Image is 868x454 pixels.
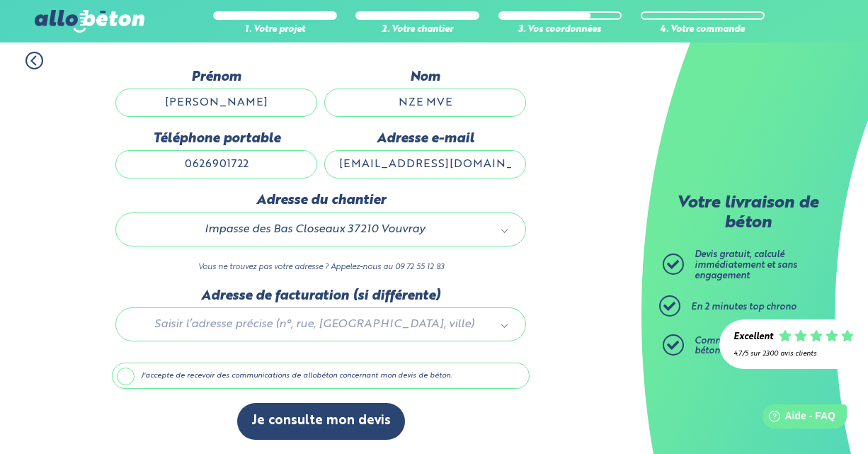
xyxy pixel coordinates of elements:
input: Quel est votre nom de famille ? [324,89,526,117]
label: Prénom [115,69,317,85]
div: 3. Vos coordonnées [498,25,622,35]
label: Nom [324,69,526,85]
input: Quel est votre prénom ? [115,89,317,117]
label: Adresse e-mail [324,131,526,147]
span: Commandez ensuite votre béton prêt à l'emploi [695,336,808,356]
div: 2. Votre chantier [355,25,479,35]
a: Impasse des Bas Closeaux 37210 Vouvray [130,220,511,239]
input: ex : contact@allobeton.fr [324,150,526,178]
label: Adresse du chantier [115,193,526,208]
div: 4.7/5 sur 2300 avis clients [733,350,854,358]
label: Téléphone portable [115,131,317,147]
label: J'accepte de recevoir des communications de allobéton concernant mon devis de béton. [112,363,530,390]
p: Vous ne trouvez pas votre adresse ? Appelez-nous au 09 72 55 12 83 [115,261,526,274]
button: Je consulte mon devis [237,403,405,439]
iframe: Help widget launcher [742,399,852,438]
div: 4. Votre commande [641,25,765,35]
span: Devis gratuit, calculé immédiatement et sans engagement [695,250,797,280]
img: allobéton [35,10,144,33]
p: Votre livraison de béton [666,194,829,233]
div: Excellent [733,332,773,343]
span: Impasse des Bas Closeaux 37210 Vouvray [136,220,493,239]
span: En 2 minutes top chrono [691,302,796,312]
div: 1. Votre projet [213,25,337,35]
input: ex : 0642930817 [115,150,317,178]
